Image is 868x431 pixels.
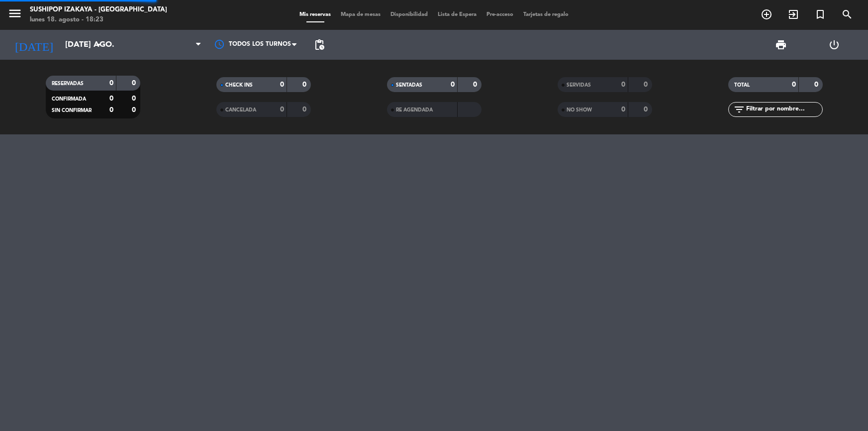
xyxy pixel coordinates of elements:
[93,39,104,51] i: arrow_drop_down
[302,106,308,113] strong: 0
[644,106,650,113] strong: 0
[7,34,60,56] i: [DATE]
[621,81,625,88] strong: 0
[52,81,84,86] span: RESERVADAS
[7,6,22,24] button: menu
[518,12,574,17] span: Tarjetas de regalo
[473,81,479,88] strong: 0
[807,30,861,60] div: LOG OUT
[7,6,22,21] i: menu
[313,39,325,51] span: pending_actions
[52,108,92,113] span: SIN CONFIRMAR
[567,108,592,112] span: NO SHOW
[775,39,787,51] span: print
[302,81,308,88] strong: 0
[280,106,284,113] strong: 0
[814,8,826,20] i: turned_in_not
[482,12,518,17] span: Pre-acceso
[396,108,433,112] span: RE AGENDADA
[225,83,253,88] span: CHECK INS
[132,95,138,102] strong: 0
[109,80,113,87] strong: 0
[132,107,138,113] strong: 0
[761,8,772,20] i: add_circle_outline
[109,95,113,102] strong: 0
[294,12,336,17] span: Mis reservas
[109,107,113,113] strong: 0
[396,83,422,88] span: SENTADAS
[621,106,625,113] strong: 0
[828,39,840,51] i: power_settings_new
[787,8,799,20] i: exit_to_app
[792,81,796,88] strong: 0
[225,108,256,112] span: CANCELADA
[30,15,167,25] div: lunes 18. agosto - 18:23
[132,80,138,87] strong: 0
[733,104,745,115] i: filter_list
[433,12,482,17] span: Lista de Espera
[644,81,650,88] strong: 0
[386,12,433,17] span: Disponibilidad
[734,83,750,88] span: TOTAL
[451,81,455,88] strong: 0
[745,104,822,115] input: Filtrar por nombre...
[567,83,591,88] span: SERVIDAS
[52,97,86,102] span: CONFIRMADA
[30,5,167,15] div: Sushipop Izakaya - [GEOGRAPHIC_DATA]
[814,81,820,88] strong: 0
[280,81,284,88] strong: 0
[841,8,853,20] i: search
[336,12,386,17] span: Mapa de mesas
